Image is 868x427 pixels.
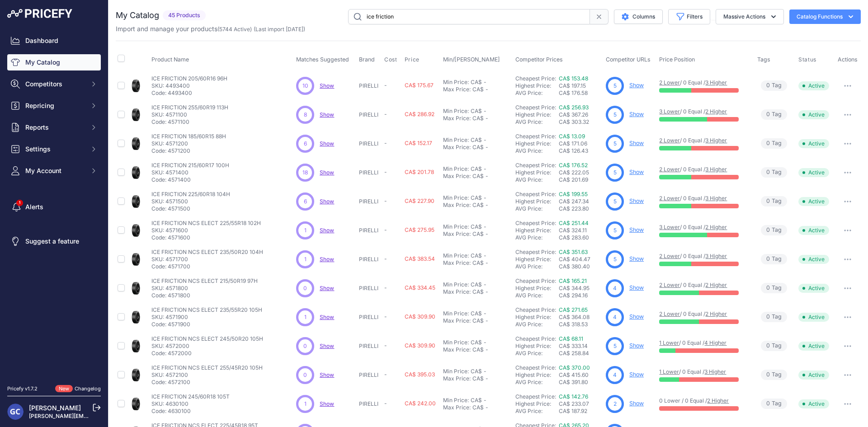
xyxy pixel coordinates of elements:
[443,165,469,173] div: Min Price:
[151,169,229,176] p: SKU: 4571400
[789,9,861,24] button: Catalog Functions
[151,133,226,140] p: ICE FRICTION 185/60R15 88H
[659,310,680,317] a: 2 Lower
[761,283,787,293] span: Tag
[659,79,680,86] a: 2 Lower
[359,256,381,263] p: PIRELLI
[515,335,556,342] a: Cheapest Price:
[515,89,559,97] div: AVG Price:
[471,194,482,202] div: CA$
[296,56,349,63] span: Matches Suggested
[515,393,556,400] a: Cheapest Price:
[472,202,484,209] div: CA$
[471,108,482,115] div: CA$
[704,368,726,375] a: 3 Higher
[705,282,727,288] a: 2 Higher
[559,256,590,263] span: CA$ 404.47
[151,198,230,205] p: SKU: 4571500
[384,255,387,262] span: -
[515,277,556,284] a: Cheapest Price:
[629,313,644,320] a: Show
[761,225,787,235] span: Tag
[515,140,559,147] div: Highest Price:
[761,167,787,178] span: Tag
[707,397,729,404] a: 2 Higher
[320,314,334,320] a: Show
[443,79,469,86] div: Min Price:
[766,226,770,235] span: 0
[482,136,486,144] div: -
[320,169,334,176] span: Show
[515,263,559,270] div: AVG Price:
[659,166,680,173] a: 2 Lower
[359,111,381,118] p: PIRELLI
[405,226,434,233] span: CA$ 275.95
[472,230,484,238] div: CA$
[629,400,644,407] a: Show
[559,198,589,205] span: CA$ 247.34
[302,82,308,90] span: 10
[659,195,680,202] a: 2 Lower
[443,173,471,180] div: Max Price:
[320,227,334,234] a: Show
[320,82,334,89] a: Show
[151,111,228,118] p: SKU: 4571100
[659,224,748,231] p: / 0 Equal /
[303,284,307,292] span: 0
[443,252,469,259] div: Min Price:
[515,169,559,176] div: Highest Price:
[766,255,770,263] span: 0
[443,56,500,63] span: Min/[PERSON_NAME]
[443,230,471,238] div: Max Price:
[559,191,588,197] a: CA$ 199.55
[629,82,644,89] a: Show
[482,252,486,259] div: -
[405,56,421,63] button: Price
[838,56,858,63] span: Actions
[25,123,85,132] span: Reports
[320,140,334,147] a: Show
[559,306,588,313] a: CA$ 271.65
[659,253,680,259] a: 2 Lower
[613,226,617,235] span: 5
[29,413,213,419] a: [PERSON_NAME][EMAIL_ADDRESS][PERSON_NAME][DOMAIN_NAME]
[761,254,787,264] span: Tag
[515,75,556,82] a: Cheapest Price:
[320,371,334,378] span: Show
[705,79,727,86] a: 3 Higher
[7,33,101,374] nav: Sidebar
[659,282,748,289] p: / 0 Equal /
[7,33,101,49] a: Dashboard
[613,169,617,177] span: 5
[7,119,101,136] button: Reports
[798,226,829,235] span: Active
[405,140,432,146] span: CA$ 152.17
[766,110,770,119] span: 0
[151,191,230,198] p: ICE FRICTION 225/60R18 104H
[443,281,469,288] div: Min Price:
[659,166,748,173] p: / 0 Equal /
[471,223,482,230] div: CA$
[515,104,556,111] a: Cheapest Price:
[304,140,307,148] span: 6
[515,249,556,255] a: Cheapest Price:
[659,108,748,115] p: / 0 Equal /
[559,75,588,82] a: CA$ 153.48
[320,111,334,118] span: Show
[348,9,590,24] input: Search
[515,227,559,234] div: Highest Price:
[25,145,85,154] span: Settings
[716,9,784,24] button: Massive Actions
[515,176,559,183] div: AVG Price:
[515,285,559,292] div: Highest Price:
[320,343,334,349] a: Show
[151,118,228,126] p: Code: 4571100
[484,202,488,209] div: -
[484,173,488,180] div: -
[798,255,829,264] span: Active
[7,98,101,114] button: Repricing
[613,255,617,263] span: 5
[766,168,770,177] span: 0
